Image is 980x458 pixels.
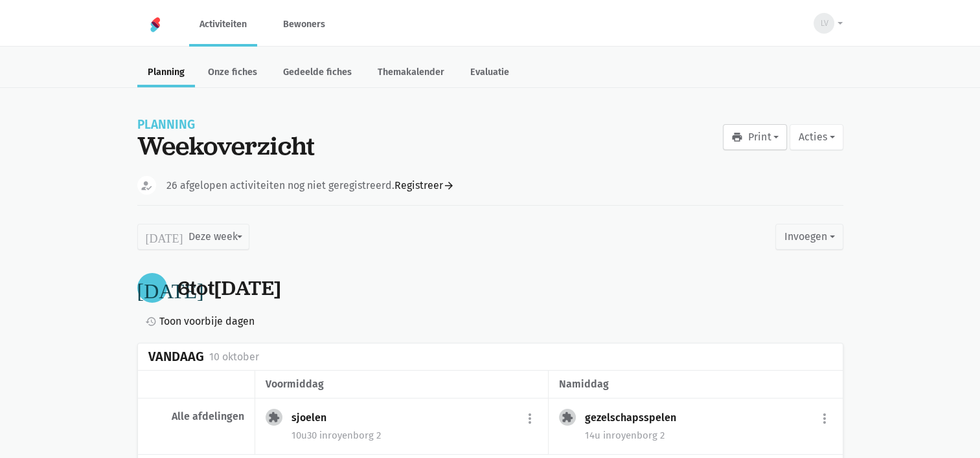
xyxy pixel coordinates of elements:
img: Home [148,17,163,32]
div: voormiddag [266,376,538,393]
div: gezelschapsspelen [585,411,687,424]
div: namiddag [559,376,832,393]
a: Gedeelde fiches [273,60,362,87]
div: 26 afgelopen activiteiten nog niet geregistreerd. [166,177,455,194]
button: Deze week [137,224,249,250]
a: Activiteiten [189,3,257,46]
button: Invoegen [775,224,843,250]
a: Evaluatie [460,60,519,87]
span: 14u [585,430,600,441]
i: extension [268,411,280,423]
i: extension [562,411,573,423]
i: history [145,316,157,327]
i: [DATE] [146,231,183,243]
span: [DATE] [214,274,281,301]
span: royenborg 2 [603,430,665,441]
i: how_to_reg [140,179,153,192]
i: print [731,131,743,143]
div: 10 oktober [209,349,259,365]
span: royenborg 2 [319,430,381,441]
a: Bewoners [273,3,336,46]
i: arrow_forward [443,180,455,191]
div: Vandaag [148,349,204,364]
button: Acties [790,124,843,150]
a: Registreer [394,177,455,194]
i: [DATE] [137,278,204,298]
a: Onze fiches [198,60,268,87]
button: Print [723,124,787,150]
div: tot [177,276,281,300]
button: LV [805,8,843,38]
span: in [319,430,328,441]
span: LV [820,17,828,30]
a: Planning [137,60,195,87]
span: 10u30 [291,430,317,441]
a: Toon voorbije dagen [140,313,255,330]
span: 6 [177,274,190,301]
div: sjoelen [291,411,337,424]
a: Themakalender [367,60,455,87]
div: Planning [137,119,315,131]
div: Weekoverzicht [137,131,315,160]
span: in [603,430,611,441]
span: Toon voorbije dagen [159,313,255,330]
div: Alle afdelingen [148,410,244,423]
